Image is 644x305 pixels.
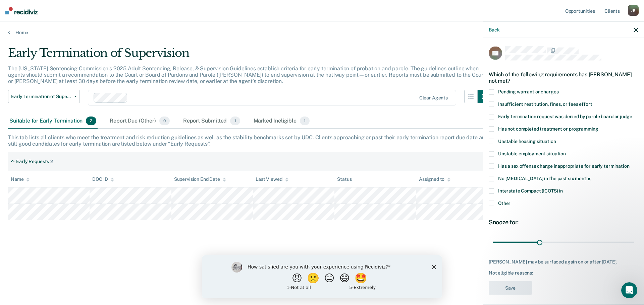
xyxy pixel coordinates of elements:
span: Early termination request was denied by parole board or judge [498,113,632,119]
div: Report Submitted [182,114,241,129]
iframe: Survey by Kim from Recidiviz [202,255,442,298]
div: DOC ID [92,176,114,182]
span: Early Termination of Supervision [11,94,71,99]
span: Unstable employment situation [498,151,566,156]
iframe: Intercom live chat [621,282,637,298]
div: Early Termination of Supervision [8,46,491,65]
div: Suitable for Early Termination [8,114,98,129]
span: Other [498,200,511,206]
div: Assigned to [419,176,450,182]
span: Has a sex offense charge inappropriate for early termination [498,163,630,168]
span: Insufficient restitution, fines, or fees effort [498,101,592,106]
div: [PERSON_NAME] may be surfaced again on or after [DATE]. [489,259,638,264]
button: Back [489,27,499,32]
span: 1 [230,117,240,125]
div: J R [628,5,639,16]
span: 1 [300,117,310,125]
div: This tab lists all clients who meet the treatment and risk reduction guidelines as well as the st... [8,134,636,147]
div: Marked Ineligible [252,114,311,129]
div: Not eligible reasons: [489,270,638,276]
div: Clear agents [419,95,448,101]
span: Pending warrant or charges [498,89,558,94]
span: No [MEDICAL_DATA] in the past six months [498,175,591,181]
div: 2 [50,159,53,164]
p: The [US_STATE] Sentencing Commission’s 2025 Adult Sentencing, Release, & Supervision Guidelines e... [8,65,485,84]
button: Save [489,281,532,295]
img: Recidiviz [5,7,38,14]
div: Early Requests [16,159,49,164]
a: Home [8,29,636,35]
div: Snooze for: [489,218,638,226]
div: Status [337,176,352,182]
div: Report Due (Other) [108,114,171,129]
span: Has not completed treatment or programming [498,126,598,131]
div: Name [11,176,30,182]
span: Interstate Compact (ICOTS) in [498,188,563,193]
div: Which of the following requirements has [PERSON_NAME] not met? [489,66,638,89]
div: Last Viewed [256,176,288,182]
span: 2 [86,117,96,125]
span: 0 [159,117,170,125]
div: Supervision End Date [174,176,226,182]
span: Unstable housing situation [498,138,556,144]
